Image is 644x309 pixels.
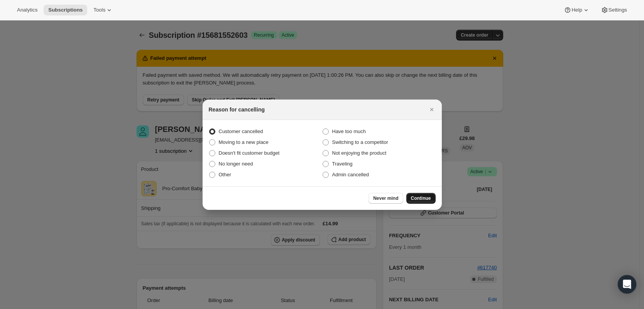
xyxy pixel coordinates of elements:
[17,7,37,13] span: Analytics
[609,7,627,13] span: Settings
[596,5,632,15] button: Settings
[618,275,636,294] div: Open Intercom Messenger
[219,161,253,167] span: No longer need
[332,150,387,156] span: Not enjoying the product
[368,193,403,204] button: Never mind
[332,161,353,167] span: Traveling
[332,139,388,145] span: Switching to a competitor
[332,128,366,134] span: Have too much
[48,7,83,13] span: Subscriptions
[571,7,582,13] span: Help
[332,172,369,177] span: Admin cancelled
[426,104,437,115] button: Close
[559,5,594,15] button: Help
[44,5,87,15] button: Subscriptions
[219,128,263,134] span: Customer cancelled
[93,7,105,13] span: Tools
[373,195,398,201] span: Never mind
[209,106,265,113] h2: Reason for cancelling
[89,5,118,15] button: Tools
[411,195,431,201] span: Continue
[12,5,42,15] button: Analytics
[219,139,269,145] span: Moving to a new place
[219,150,280,156] span: Doesn't fit customer budget
[219,172,232,177] span: Other
[406,193,436,204] button: Continue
